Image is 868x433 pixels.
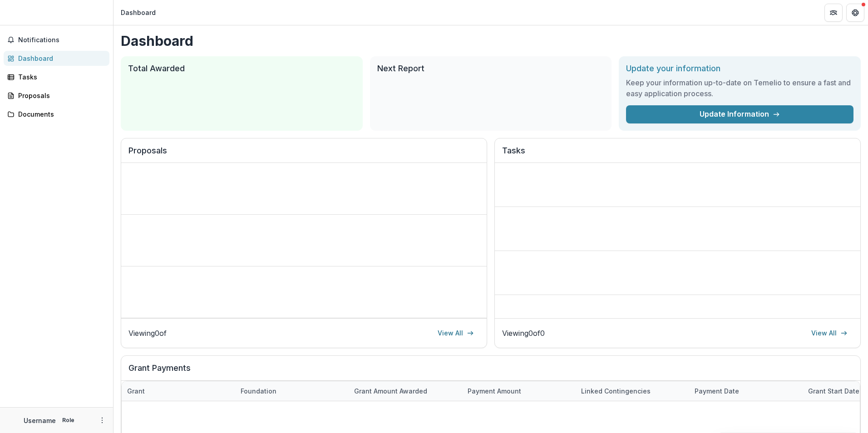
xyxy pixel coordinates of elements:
[432,326,479,340] a: View All
[4,69,109,84] a: Tasks
[97,415,108,426] button: More
[502,328,545,339] p: Viewing 0 of 0
[18,54,102,63] div: Dashboard
[626,105,853,123] a: Update Information
[128,363,853,380] h2: Grant Payments
[806,326,853,340] a: View All
[18,91,102,100] div: Proposals
[18,72,102,82] div: Tasks
[377,64,605,74] h2: Next Report
[18,36,106,44] span: Notifications
[117,6,159,19] nav: breadcrumb
[4,88,109,103] a: Proposals
[128,328,167,339] p: Viewing 0 of
[4,33,109,47] button: Notifications
[121,33,861,49] h1: Dashboard
[24,416,56,425] p: Username
[626,77,853,99] h3: Keep your information up-to-date on Temelio to ensure a fast and easy application process.
[846,4,864,22] button: Get Help
[128,146,479,163] h2: Proposals
[18,109,102,119] div: Documents
[4,51,109,66] a: Dashboard
[59,416,77,424] p: Role
[128,64,355,74] h2: Total Awarded
[121,8,156,17] div: Dashboard
[502,146,853,163] h2: Tasks
[4,107,109,122] a: Documents
[626,64,853,74] h2: Update your information
[824,4,843,22] button: Partners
